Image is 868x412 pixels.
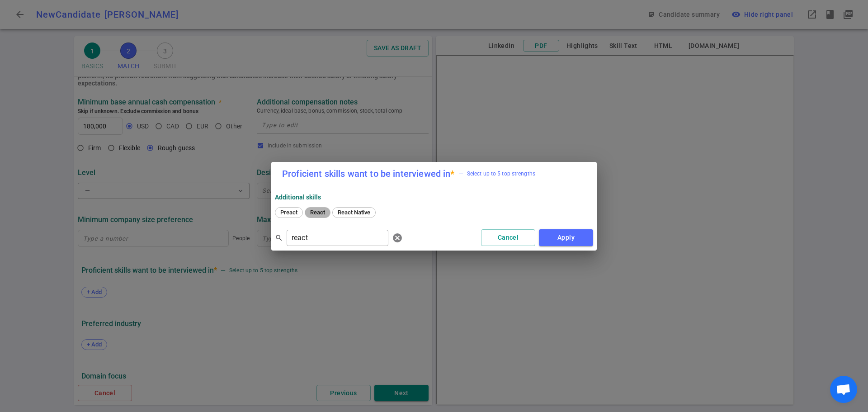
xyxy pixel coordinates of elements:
[481,229,535,246] button: Cancel
[392,232,403,243] span: cancel
[275,234,283,242] span: search
[539,229,593,246] button: Apply
[458,169,535,178] span: Select up to 5 top strengths
[277,209,301,216] span: Preact
[282,169,455,178] label: Proficient skills want to be interviewed in
[458,169,463,178] div: —
[275,194,321,201] strong: Additional Skills
[307,209,328,216] span: React
[335,209,373,216] span: React Native
[830,376,857,403] div: Open chat
[287,231,388,245] input: Separate search terms by comma or space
